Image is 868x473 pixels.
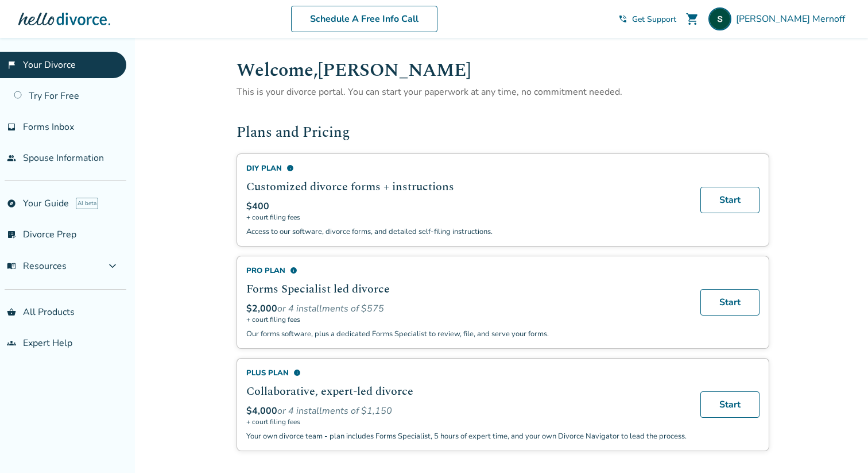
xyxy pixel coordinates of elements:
[246,200,269,213] span: $400
[632,14,676,25] span: Get Support
[246,302,687,315] div: or 4 installments of $575
[7,153,16,163] span: people
[246,383,687,400] h2: Collaborative, expert-led divorce
[291,6,437,32] a: Schedule A Free Info Call
[246,226,687,237] p: Access to our software, divorce forms, and detailed self-filing instructions.
[106,259,119,273] span: expand_more
[246,302,277,315] span: $2,000
[7,262,16,271] span: menu_book
[7,60,16,70] span: flag_2
[237,56,769,84] h1: Welcome, [PERSON_NAME]
[7,307,16,317] span: shopping_basket
[76,198,98,209] span: AI beta
[736,13,850,25] span: [PERSON_NAME] Mernoff
[246,178,687,195] h2: Customized divorce forms + instructions
[246,315,687,324] span: + court filing fees
[700,289,759,316] a: Start
[7,230,16,239] span: list_alt_check
[23,121,74,133] span: Forms Inbox
[246,163,687,174] div: DIY Plan
[246,329,687,339] p: Our forms software, plus a dedicated Forms Specialist to review, file, and serve your forms.
[246,213,687,222] span: + court filing fees
[618,14,676,25] a: phone_in_talkGet Support
[618,14,627,24] span: phone_in_talk
[811,418,868,473] iframe: Chat Widget
[286,164,294,172] span: info
[700,187,759,213] a: Start
[7,199,16,208] span: explore
[290,267,297,274] span: info
[246,431,687,441] p: Your own divorce team - plan includes Forms Specialist, 5 hours of expert time, and your own Divo...
[685,12,699,26] span: shopping_cart
[708,7,731,30] img: shashank khanna
[293,369,301,376] span: info
[246,266,687,276] div: Pro Plan
[700,391,759,418] a: Start
[7,260,67,272] span: Resources
[246,405,687,417] div: or 4 installments of $1,150
[7,339,16,348] span: groups
[246,417,687,426] span: + court filing fees
[237,122,769,144] h2: Plans and Pricing
[7,122,16,132] span: inbox
[246,368,687,378] div: Plus Plan
[237,84,769,99] p: This is your divorce portal. You can start your paperwork at any time, no commitment needed.
[246,405,277,417] span: $4,000
[246,280,687,298] h2: Forms Specialist led divorce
